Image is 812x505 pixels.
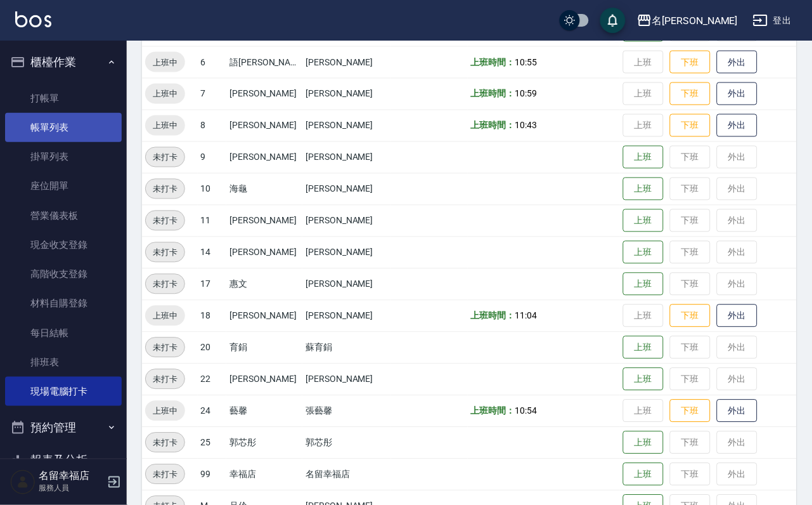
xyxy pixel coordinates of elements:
button: 上班 [623,241,664,265]
span: 未打卡 [146,468,184,482]
td: [PERSON_NAME] [302,78,391,110]
td: 11 [198,205,227,237]
td: 22 [198,364,227,395]
button: 上班 [623,209,664,233]
button: 下班 [670,400,711,423]
td: [PERSON_NAME] [302,268,391,300]
span: 未打卡 [146,151,184,164]
td: [PERSON_NAME] [302,364,391,395]
td: 惠文 [226,268,302,300]
td: 郭芯彤 [302,427,391,459]
td: 海龜 [226,173,302,205]
td: 6 [198,46,227,78]
td: 99 [198,459,227,490]
span: 未打卡 [146,341,184,355]
button: 外出 [717,82,757,106]
button: 下班 [670,82,711,106]
td: 名留幸福店 [302,459,391,490]
a: 高階收支登錄 [5,259,122,289]
a: 帳單列表 [5,113,122,142]
td: [PERSON_NAME] [226,364,302,395]
td: [PERSON_NAME] [226,78,302,110]
a: 營業儀表板 [5,201,122,230]
td: [PERSON_NAME] [226,300,302,332]
button: 上班 [623,273,664,296]
span: 11:04 [515,311,537,321]
td: [PERSON_NAME] [226,141,302,173]
button: 名[PERSON_NAME] [632,8,743,34]
button: 櫃檯作業 [5,46,122,79]
span: 10:59 [515,89,537,99]
td: 蘇育鋗 [302,332,391,364]
button: 上班 [623,336,664,360]
td: 14 [198,237,227,268]
td: [PERSON_NAME] [302,173,391,205]
td: [PERSON_NAME] [302,110,391,141]
b: 上班時間： [471,311,515,321]
button: 上班 [623,431,664,455]
span: 未打卡 [146,183,184,196]
span: 上班中 [145,405,185,418]
td: 8 [198,110,227,141]
span: 上班中 [145,56,185,69]
span: 上班中 [145,310,185,323]
a: 座位開單 [5,171,122,200]
td: 幸福店 [226,459,302,490]
td: 18 [198,300,227,332]
button: 外出 [717,305,757,328]
button: 外出 [717,400,757,423]
td: 張藝馨 [302,395,391,427]
td: 20 [198,332,227,364]
td: [PERSON_NAME] [302,46,391,78]
button: 外出 [717,114,757,138]
td: 17 [198,268,227,300]
span: 未打卡 [146,373,184,386]
button: 登出 [748,9,797,32]
span: 未打卡 [146,214,184,228]
td: [PERSON_NAME] [302,300,391,332]
button: save [600,8,626,33]
span: 上班中 [145,88,185,101]
a: 打帳單 [5,84,122,113]
td: [PERSON_NAME] [302,237,391,268]
button: 外出 [717,51,757,74]
td: [PERSON_NAME] [302,205,391,237]
h5: 名留幸福店 [39,470,103,483]
td: [PERSON_NAME] [226,110,302,141]
span: 10:54 [515,406,537,416]
span: 上班中 [145,119,185,133]
td: 7 [198,78,227,110]
td: [PERSON_NAME] [226,205,302,237]
span: 10:43 [515,121,537,131]
button: 上班 [623,146,664,169]
a: 掛單列表 [5,142,122,171]
img: Logo [15,11,51,27]
button: 報表及分析 [5,444,122,477]
img: Person [10,469,35,495]
p: 服務人員 [39,483,103,494]
td: 24 [198,395,227,427]
b: 上班時間： [471,89,515,99]
button: 下班 [670,51,711,74]
b: 上班時間： [471,57,515,67]
td: [PERSON_NAME] [302,141,391,173]
a: 現場電腦打卡 [5,377,122,406]
button: 下班 [670,305,711,328]
a: 排班表 [5,348,122,377]
span: 未打卡 [146,436,184,450]
td: 25 [198,427,227,459]
button: 下班 [670,114,711,138]
td: 語[PERSON_NAME] [226,46,302,78]
span: 未打卡 [146,278,184,291]
td: 藝馨 [226,395,302,427]
button: 上班 [623,463,664,487]
a: 材料自購登錄 [5,289,122,318]
a: 現金收支登錄 [5,230,122,259]
td: 育鋗 [226,332,302,364]
span: 未打卡 [146,246,184,259]
td: 10 [198,173,227,205]
td: [PERSON_NAME] [226,237,302,268]
td: 9 [198,141,227,173]
div: 名[PERSON_NAME] [652,13,738,29]
button: 上班 [623,178,664,201]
